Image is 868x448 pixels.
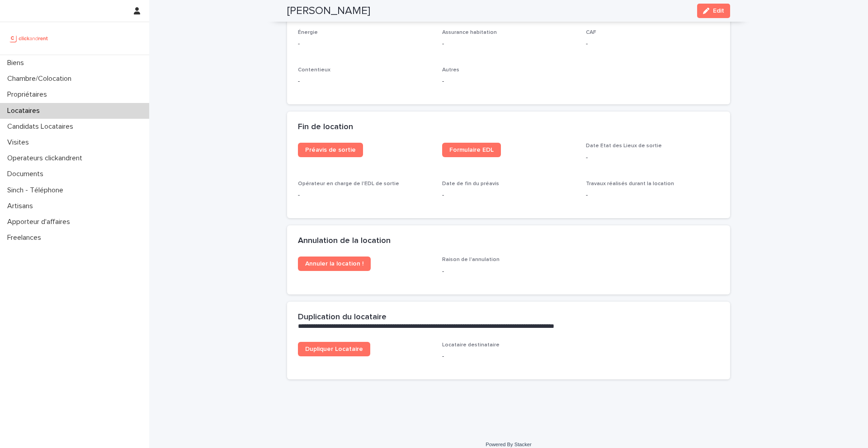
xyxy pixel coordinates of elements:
a: Dupliquer Locataire [298,342,370,356]
p: Freelances [4,233,48,242]
p: Operateurs clickandrent [4,154,90,163]
p: - [442,39,576,49]
p: Propriétaires [4,90,54,99]
span: Assurance habitation [442,30,497,35]
span: Dupliquer Locataire [305,346,363,352]
a: Powered By Stacker [486,442,531,447]
span: Préavis de sortie [305,147,356,153]
h2: Duplication du locataire [298,313,387,322]
p: Apporteur d'affaires [4,218,77,226]
p: Documents [4,170,51,178]
h2: Annulation de la location [298,236,391,246]
p: - [442,267,576,276]
span: CAF [586,30,596,35]
span: Locataire destinataire [442,342,500,348]
span: Raison de l'annulation [442,257,500,262]
button: Edit [697,4,730,18]
a: Préavis de sortie [298,143,363,157]
span: Date de fin du préavis [442,181,499,187]
h2: [PERSON_NAME] [287,5,370,18]
p: - [442,352,576,361]
span: Travaux réalisés durant la location [586,181,674,187]
img: UCB0brd3T0yccxBKYDjQ [7,29,51,47]
p: Candidats Locataires [4,122,80,131]
p: - [586,191,719,200]
p: Biens [4,59,31,67]
p: - [442,191,576,200]
p: - [298,191,431,200]
p: - [298,39,431,49]
p: Chambre/Colocation [4,75,79,83]
span: Edit [713,8,724,14]
p: - [586,153,719,163]
p: Sinch - Téléphone [4,186,71,195]
span: Contentieux [298,67,330,73]
span: Énergie [298,30,318,35]
span: Opérateur en charge de l'EDL de sortie [298,181,399,187]
p: - [586,39,719,49]
p: Visites [4,138,36,147]
p: Locataires [4,107,47,115]
h2: Fin de location [298,122,353,132]
a: Formulaire EDL [442,143,501,157]
p: Artisans [4,202,40,210]
span: Annuler la location ! [305,261,363,267]
a: Annuler la location ! [298,257,371,271]
span: Autres [442,67,459,73]
span: Formulaire EDL [449,147,494,153]
span: Date Etat des Lieux de sortie [586,143,662,149]
p: - [298,77,431,86]
p: - [442,77,576,86]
